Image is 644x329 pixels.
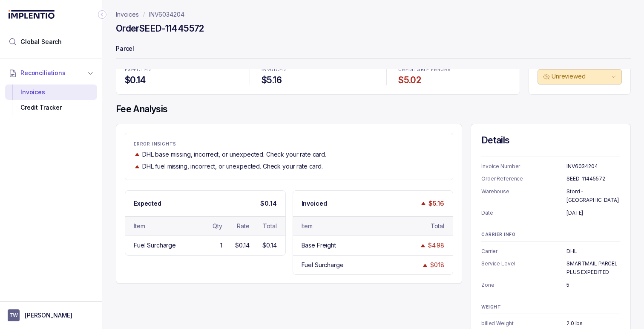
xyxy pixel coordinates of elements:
p: 5 [566,281,620,289]
p: $0.14 [260,199,276,208]
p: Stord - [GEOGRAPHIC_DATA] [566,187,620,204]
div: $4.98 [428,241,444,250]
p: Date [481,209,566,217]
button: Reconciliations [5,64,97,82]
p: Carrier [481,247,566,256]
button: Unreviewed [538,69,622,84]
p: INVOICED [262,67,374,73]
div: Base Freight [302,241,336,250]
p: EXPECTED [125,67,238,73]
ul: Information Summary [481,319,620,328]
div: Fuel Surcharge [134,241,176,250]
p: 2.0 lbs [566,319,620,328]
p: INV6034204 [566,162,620,171]
p: WEIGHT [481,305,620,310]
span: Global Search [20,38,62,46]
h4: $5.16 [262,74,374,86]
p: Expected [134,199,161,208]
div: $0.14 [262,241,276,250]
img: trend image [134,163,141,170]
p: ERROR INSIGHTS [134,142,444,147]
p: DHL [566,247,620,256]
h4: Order SEED-11445572 [116,23,204,35]
p: Zone [481,281,566,289]
ul: Information Summary [481,162,620,217]
img: trend image [420,200,427,207]
div: Item [302,222,313,230]
p: billed Weight [481,319,566,328]
div: Collapse Icon [97,9,107,20]
div: Qty [213,222,222,230]
p: DHL fuel missing, incorrect, or unexpected. Check your rate card. [142,162,323,171]
p: Order Reference [481,175,566,183]
div: $0.18 [430,261,444,269]
p: SMARTMAIL PARCEL PLUS EXPEDITED [566,259,620,276]
p: CREDITABLE ERRORS [398,67,511,73]
p: Parcel [116,41,631,58]
div: Item [134,222,145,230]
div: 1 [220,241,222,250]
button: User initials[PERSON_NAME] [8,309,95,321]
h4: Fee Analysis [116,103,631,115]
p: Invoice Number [481,162,566,171]
img: trend image [134,151,141,157]
img: trend image [422,262,428,268]
div: $0.14 [235,241,249,250]
div: Rate [237,222,249,230]
div: Total [431,222,444,230]
div: Credit Tracker [12,100,90,115]
div: Invoices [12,84,90,100]
h4: Details [481,134,620,146]
a: INV6034204 [149,10,184,19]
img: trend image [420,242,426,249]
h4: $0.14 [125,74,238,86]
span: Reconciliations [20,69,66,77]
p: Invoiced [302,199,327,208]
h4: $5.02 [398,74,511,86]
p: CARRIER INFO [481,232,620,237]
p: DHL base missing, incorrect, or unexpected. Check your rate card. [142,150,326,159]
ul: Information Summary [481,247,620,289]
div: Total [263,222,276,230]
p: Unreviewed [552,72,609,81]
div: Reconciliations [5,83,97,117]
p: SEED-11445572 [566,175,620,183]
nav: breadcrumb [116,10,184,19]
p: Warehouse [481,187,566,204]
p: [DATE] [566,209,620,217]
p: Service Level [481,259,566,276]
div: Fuel Surcharge [302,261,344,269]
p: $5.16 [428,199,444,208]
a: Invoices [116,10,139,19]
p: [PERSON_NAME] [25,311,72,320]
span: User initials [8,309,20,321]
